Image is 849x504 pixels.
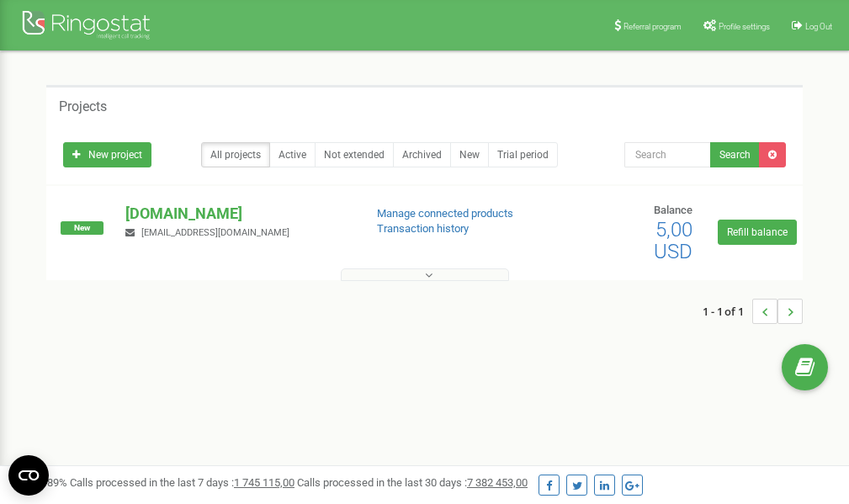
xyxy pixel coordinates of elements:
[654,218,692,263] span: 5,00 USD
[59,99,107,114] h5: Projects
[125,203,349,225] p: [DOMAIN_NAME]
[70,476,294,489] span: Calls processed in the last 7 days :
[377,222,469,235] a: Transaction history
[141,227,289,238] span: [EMAIL_ADDRESS][DOMAIN_NAME]
[710,142,760,167] button: Search
[719,22,770,31] span: Profile settings
[393,142,451,167] a: Archived
[703,282,803,341] nav: ...
[488,142,558,167] a: Trial period
[234,476,294,489] u: 1 745 115,00
[805,22,832,31] span: Log Out
[467,476,528,489] u: 7 382 453,00
[201,142,270,167] a: All projects
[450,142,489,167] a: New
[654,204,692,216] span: Balance
[377,207,513,220] a: Manage connected products
[63,142,151,167] a: New project
[315,142,394,167] a: Not extended
[623,22,682,31] span: Referral program
[8,455,49,496] button: Open CMP widget
[624,142,711,167] input: Search
[297,476,528,489] span: Calls processed in the last 30 days :
[703,299,752,324] span: 1 - 1 of 1
[792,409,832,449] iframe: Intercom live chat
[269,142,316,167] a: Active
[718,220,797,245] a: Refill balance
[61,221,103,235] span: New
